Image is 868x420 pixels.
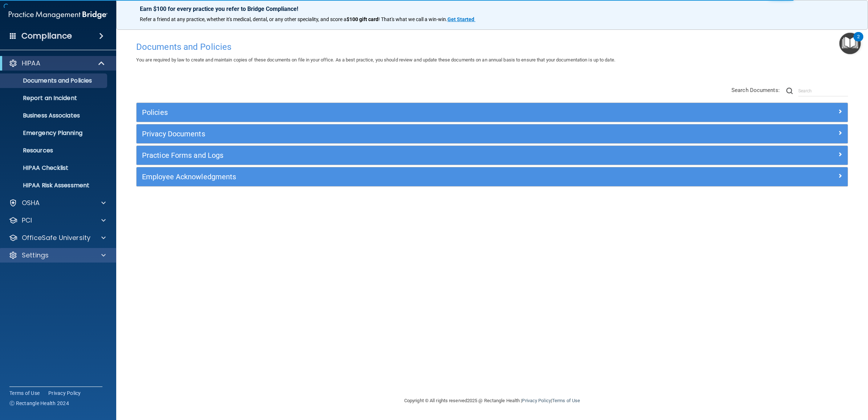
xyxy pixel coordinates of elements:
strong: $100 gift card [346,16,378,22]
h5: Practice Forms and Logs [142,151,665,159]
p: OSHA [22,199,40,207]
a: Practice Forms and Logs [142,149,842,161]
span: Refer a friend at any practice, whether it's medical, dental, or any other speciality, and score a [140,16,346,22]
a: Privacy Documents [142,128,842,140]
h5: Policies [142,108,665,116]
p: HIPAA [22,59,40,68]
span: ! That's what we call a win-win. [378,16,447,22]
p: Business Associates [5,112,104,119]
h4: Documents and Policies [136,42,848,52]
p: Documents and Policies [5,77,104,84]
span: Search Documents: [731,87,780,93]
a: Terms of Use [552,398,580,403]
p: PCI [22,216,32,225]
button: Open Resource Center, 2 new notifications [839,33,861,54]
input: Search [798,85,848,96]
span: You are required by law to create and maintain copies of these documents on file in your office. ... [136,57,615,63]
a: Employee Acknowledgments [142,171,842,183]
div: 2 [857,37,860,46]
a: Privacy Policy [48,389,81,397]
a: Terms of Use [9,389,40,397]
div: Copyright © All rights reserved 2025 @ Rectangle Health | | [360,389,625,412]
p: OfficeSafe University [22,233,90,242]
h4: Compliance [21,31,72,41]
a: Privacy Policy [522,398,551,403]
p: HIPAA Checklist [5,164,104,172]
img: ic-search.3b580494.png [786,88,793,94]
a: OfficeSafe University [9,233,106,242]
p: Resources [5,147,104,154]
a: OSHA [9,199,106,207]
a: Get Started [447,16,475,22]
a: Policies [142,107,842,118]
img: PMB logo [9,8,108,22]
p: Settings [22,251,49,260]
p: HIPAA Risk Assessment [5,182,104,189]
p: Emergency Planning [5,129,104,137]
a: Settings [9,251,106,260]
strong: Get Started [447,16,474,22]
a: HIPAA [9,59,105,68]
h5: Privacy Documents [142,130,665,138]
span: Ⓒ Rectangle Health 2024 [9,400,69,407]
a: PCI [9,216,106,225]
p: Report an Incident [5,95,104,102]
h5: Employee Acknowledgments [142,173,665,181]
p: Earn $100 for every practice you refer to Bridge Compliance! [140,5,844,12]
